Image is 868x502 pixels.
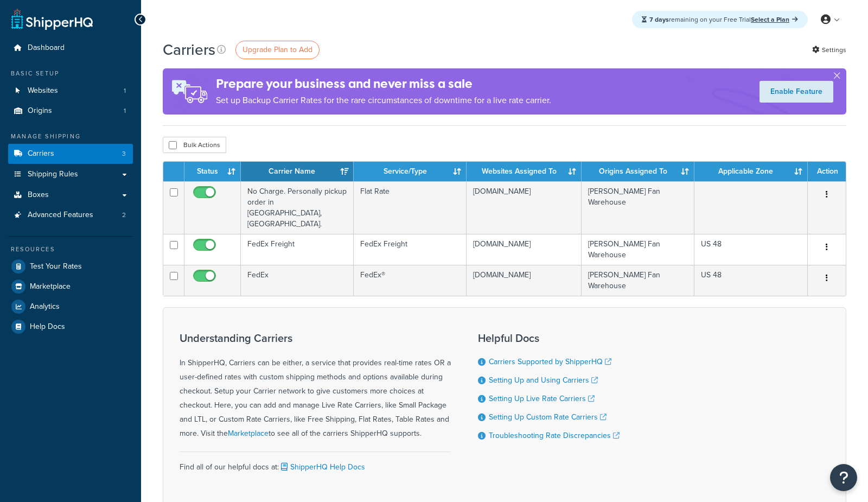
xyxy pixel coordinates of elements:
div: Basic Setup [8,69,133,78]
span: Analytics [30,302,60,312]
span: Shipping Rules [28,170,78,179]
span: Advanced Features [28,211,93,220]
a: Origins 1 [8,101,133,121]
div: remaining on your Free Trial [632,11,808,28]
span: Upgrade Plan to Add [242,44,312,55]
td: No Charge. Personally pickup order in [GEOGRAPHIC_DATA], [GEOGRAPHIC_DATA]. [241,181,354,234]
td: FedEx Freight [241,234,354,265]
span: 1 [124,106,126,116]
td: FedEx® [354,265,467,296]
td: [DOMAIN_NAME] [467,265,581,296]
td: [DOMAIN_NAME] [467,181,581,234]
p: Set up Backup Carrier Rates for the rare circumstances of downtime for a live rate carrier. [216,93,551,108]
span: Websites [28,86,58,96]
th: Websites Assigned To: activate to sort column ascending [467,162,581,181]
h3: Helpful Docs [478,332,620,344]
a: ShipperHQ Help Docs [279,461,365,473]
a: Websites 1 [8,81,133,101]
h4: Prepare your business and never miss a sale [216,75,551,93]
div: Manage Shipping [8,132,133,141]
th: Action [808,162,846,181]
span: Test Your Rates [30,262,82,271]
span: Carriers [28,149,54,158]
li: Origins [8,101,133,121]
span: 3 [122,149,126,158]
h1: Carriers [163,39,215,60]
li: Carriers [8,144,133,164]
td: [DOMAIN_NAME] [467,234,581,265]
td: US 48 [694,234,807,265]
a: Select a Plan [751,15,798,24]
a: Troubleshooting Rate Discrepancies [489,430,620,441]
td: [PERSON_NAME] Fan Warehouse [582,234,694,265]
div: Resources [8,245,133,254]
a: Settings [812,42,846,58]
a: Shipping Rules [8,164,133,185]
img: ad-rules-rateshop-fe6ec290ccb7230408bd80ed9643f0289d75e0ffd9eb532fc0e269fcd187b520.png [163,68,216,115]
a: Test Your Rates [8,257,133,276]
a: Upgrade Plan to Add [235,41,320,59]
div: In ShipperHQ, Carriers can be either, a service that provides real-time rates OR a user-defined r... [180,332,451,441]
th: Status: activate to sort column ascending [184,162,240,181]
a: Setting Up Custom Rate Carriers [489,411,607,423]
a: Advanced Features 2 [8,205,133,225]
a: Marketplace [228,428,269,439]
a: Enable Feature [759,81,833,103]
td: FedEx [241,265,354,296]
td: FedEx Freight [354,234,467,265]
span: Marketplace [30,282,71,291]
a: Setting Up and Using Carriers [489,374,598,386]
td: [PERSON_NAME] Fan Warehouse [582,181,694,234]
a: Carriers 3 [8,144,133,164]
li: Advanced Features [8,205,133,225]
span: Origins [28,106,52,116]
a: Marketplace [8,277,133,296]
a: ShipperHQ Home [11,8,93,30]
td: Flat Rate [354,181,467,234]
a: Setting Up Live Rate Carriers [489,393,595,404]
span: Dashboard [28,43,65,53]
a: Analytics [8,297,133,316]
strong: 7 days [649,15,669,24]
span: 2 [122,211,126,220]
td: [PERSON_NAME] Fan Warehouse [582,265,694,296]
a: Boxes [8,185,133,205]
button: Bulk Actions [163,137,226,153]
th: Origins Assigned To: activate to sort column ascending [582,162,694,181]
th: Service/Type: activate to sort column ascending [354,162,467,181]
div: Find all of our helpful docs at: [180,452,451,474]
a: Help Docs [8,317,133,336]
td: US 48 [694,265,807,296]
th: Applicable Zone: activate to sort column ascending [694,162,807,181]
span: 1 [124,86,126,96]
span: Help Docs [30,322,65,332]
th: Carrier Name: activate to sort column ascending [241,162,354,181]
span: Boxes [28,190,49,200]
a: Dashboard [8,38,133,58]
a: Carriers Supported by ShipperHQ [489,356,611,367]
h3: Understanding Carriers [180,332,451,344]
button: Open Resource Center [830,464,857,491]
li: Websites [8,81,133,101]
